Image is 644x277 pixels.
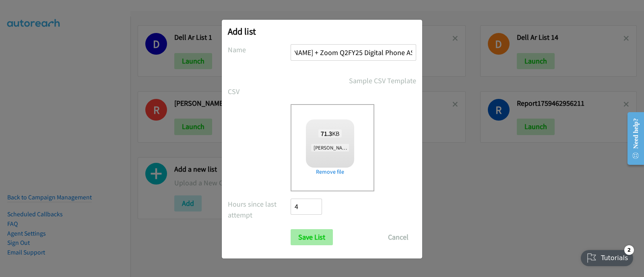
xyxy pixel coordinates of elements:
label: Hours since last attempt [228,199,291,220]
input: Save List [291,229,333,245]
strong: 71.3 [321,129,332,137]
label: CSV [228,86,291,97]
iframe: Resource Center [621,107,644,170]
h2: Add list [228,26,416,37]
a: Sample CSV Template [349,75,416,86]
button: Cancel [380,229,416,245]
a: Remove file [306,168,354,176]
span: KB [318,129,342,137]
iframe: Checklist [576,242,638,271]
span: [PERSON_NAME] + Zoom Q2FY25 Digital Phone ASEAN.csv [311,144,441,152]
label: Name [228,44,291,55]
